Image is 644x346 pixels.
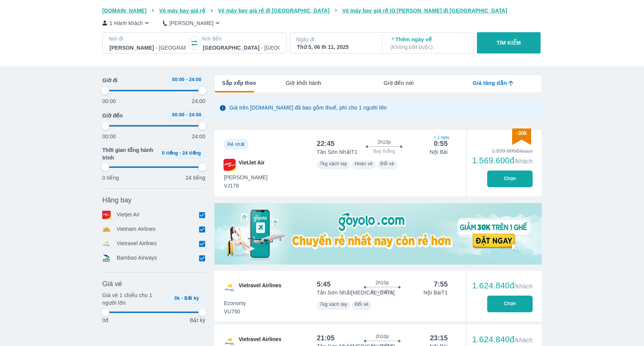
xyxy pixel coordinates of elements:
img: media-0 [214,203,542,265]
p: 24 tiếng [186,174,205,182]
span: - [179,150,181,156]
span: Đổi vé [380,161,394,166]
span: 2h10p [375,280,389,286]
span: 2h10p [375,333,389,340]
span: Hãng bay [102,196,131,205]
span: VU750 [224,308,246,315]
button: Chọn [487,296,533,312]
span: [PERSON_NAME] [224,174,267,181]
div: 1.569.600đ [472,156,533,165]
span: Economy [224,299,246,307]
span: - [186,77,188,82]
p: Thêm ngày về [390,36,467,51]
span: Đổi vé [355,302,369,307]
span: Vé máy bay giá rẻ [159,8,205,14]
div: 23:15 [430,333,448,343]
p: Bất kỳ [190,316,205,324]
p: Bamboo Airways [117,254,157,262]
button: 1 Hành khách [102,19,151,27]
button: Chọn [487,171,533,187]
span: Giờ khởi hành [286,79,321,87]
p: Giá vé 1 chiều cho 1 người lớn [102,291,165,307]
span: /khách [514,337,533,343]
p: Nội Bài [430,148,447,156]
p: 0 tiếng [102,174,119,182]
span: 00:00 [172,112,184,117]
nav: breadcrumb [102,7,542,14]
span: Vietravel Airlines [239,282,281,294]
span: Giá tăng dần [473,79,507,87]
p: Nơi đi [109,35,187,42]
div: 1.624.840đ [472,335,533,344]
span: VJ178 [224,182,267,189]
p: 00:00 [102,133,116,140]
p: Giá trên [DOMAIN_NAME] đã bao gồm thuế, phí cho 1 người lớn [229,104,387,111]
img: discount [512,128,531,145]
p: Nơi đến [202,35,280,42]
p: Tân Sơn Nhất [MEDICAL_DATA] [317,289,395,296]
p: Vietravel Airlines [117,240,157,248]
p: 1 Hành khách [109,19,143,27]
div: 7:55 [434,280,448,289]
span: Vé máy bay giá rẻ từ [PERSON_NAME] đi [GEOGRAPHIC_DATA] [342,8,507,14]
span: 0k [175,296,180,301]
div: 1.624.840đ [472,281,533,290]
img: VJ [224,159,236,171]
div: 5:45 [317,280,331,289]
span: [DOMAIN_NAME] [102,8,147,14]
span: Giờ đến [102,112,123,119]
span: 7kg xách tay [320,161,347,166]
span: Giờ đến nơi [384,79,414,87]
p: ( Không bắt buộc ) [390,43,467,51]
button: [PERSON_NAME] [163,19,222,27]
p: 0đ [102,316,108,324]
span: /khách [514,158,533,164]
p: Ngày đi [296,36,374,43]
div: 1.599.600đ [472,147,533,155]
button: TÌM KIẾM [477,32,540,53]
span: -30k [516,130,527,136]
img: VU [224,282,236,294]
p: 24:00 [192,133,205,140]
span: Bất kỳ [184,296,199,301]
p: 24:00 [192,97,205,105]
span: VietJet Air [239,159,264,171]
p: 00:00 [102,97,116,105]
span: Giá vé [102,279,122,288]
p: Vietnam Airlines [117,225,156,233]
span: + 1 ngày [434,135,448,141]
p: [PERSON_NAME] [169,19,214,27]
p: Nội Bài T1 [424,289,448,296]
div: 21:05 [317,333,335,343]
span: 00:00 [172,77,184,82]
span: Hoàn vé [355,161,373,166]
div: Thứ 5, 06 th 11, 2025 [297,43,374,51]
div: 22:45 [317,139,335,148]
span: - [181,296,183,301]
p: TÌM KIẾM [497,39,521,47]
span: Vé máy bay giá rẻ đi [GEOGRAPHIC_DATA] [218,8,330,14]
p: Tân Sơn Nhất T1 [317,148,357,156]
span: 24:00 [189,112,202,117]
span: 0 tiếng [162,150,178,156]
span: - [186,112,188,117]
span: 24 tiếng [183,150,201,156]
span: /khách [514,283,533,290]
div: 0:55 [434,139,448,148]
span: 7kg xách tay [320,302,347,307]
span: 24:00 [189,77,202,82]
span: Thời gian tổng hành trình [102,146,155,161]
p: Vietjet Air [117,211,140,219]
span: Rẻ nhất [227,142,244,147]
span: Sắp xếp theo [222,79,256,87]
div: lab API tabs example [256,75,541,91]
span: 2h10p [377,139,391,145]
span: Giờ đi [102,77,117,84]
